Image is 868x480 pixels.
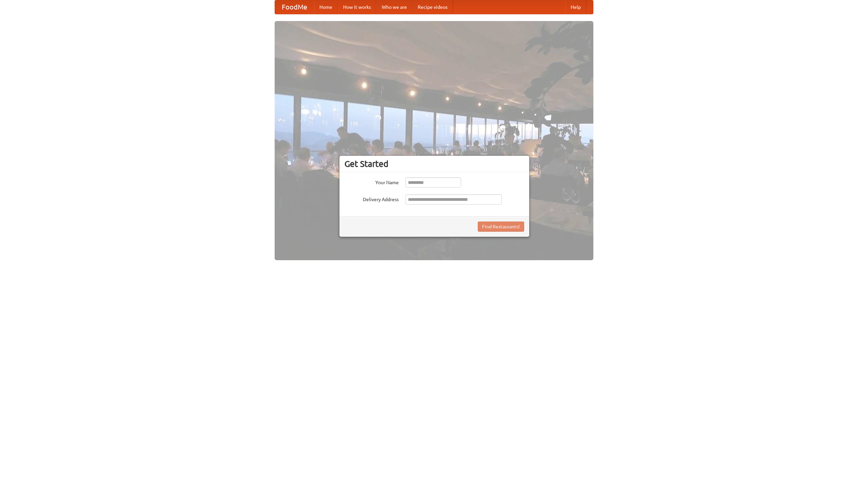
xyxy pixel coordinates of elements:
a: Recipe videos [412,0,453,14]
button: Find Restaurants! [478,222,524,232]
a: Who we are [376,0,412,14]
label: Your Name [344,177,399,186]
label: Delivery Address [344,194,399,203]
a: How it works [338,0,376,14]
a: Home [314,0,338,14]
h3: Get Started [344,159,524,169]
a: Help [565,0,586,14]
a: FoodMe [275,0,314,14]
